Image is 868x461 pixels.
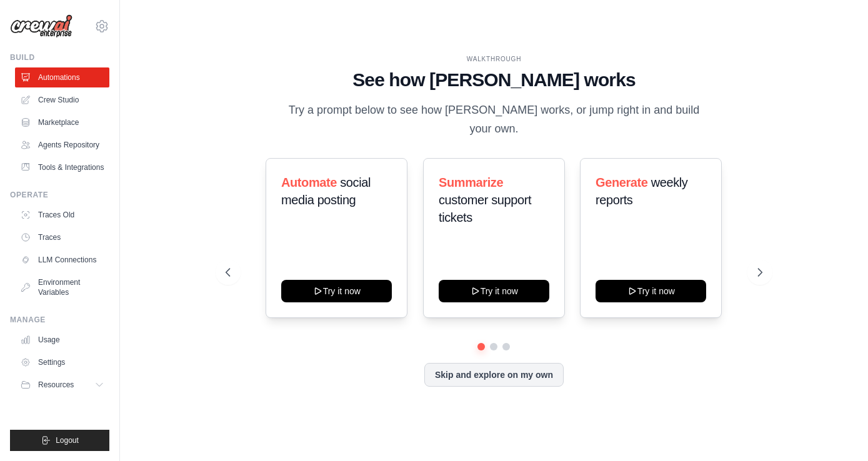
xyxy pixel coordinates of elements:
[281,176,337,189] span: Automate
[596,176,648,189] span: Generate
[596,176,687,207] span: weekly reports
[15,227,109,247] a: Traces
[10,315,109,325] div: Manage
[281,176,371,207] span: social media posting
[439,280,549,302] button: Try it now
[10,430,109,451] button: Logout
[38,380,74,390] span: Resources
[10,52,109,62] div: Build
[226,54,762,64] div: WALKTHROUGH
[10,190,109,200] div: Operate
[281,280,392,302] button: Try it now
[15,250,109,270] a: LLM Connections
[56,435,79,445] span: Logout
[424,363,564,387] button: Skip and explore on my own
[15,330,109,350] a: Usage
[15,67,109,87] a: Automations
[15,112,109,132] a: Marketplace
[439,176,503,189] span: Summarize
[15,90,109,110] a: Crew Studio
[226,69,762,91] h1: See how [PERSON_NAME] works
[15,135,109,155] a: Agents Repository
[15,205,109,225] a: Traces Old
[439,193,531,224] span: customer support tickets
[596,280,706,302] button: Try it now
[15,352,109,372] a: Settings
[10,14,72,38] img: Logo
[284,101,704,138] p: Try a prompt below to see how [PERSON_NAME] works, or jump right in and build your own.
[15,157,109,177] a: Tools & Integrations
[15,272,109,302] a: Environment Variables
[15,375,109,395] button: Resources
